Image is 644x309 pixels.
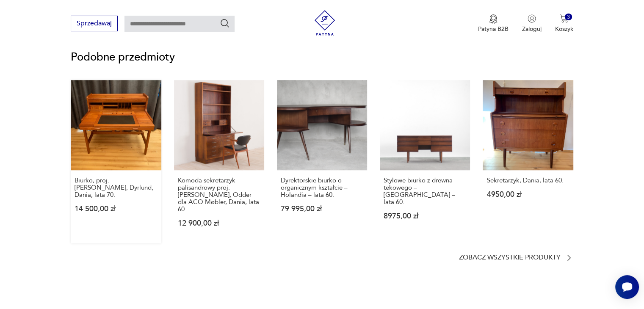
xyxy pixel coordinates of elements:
p: Koszyk [555,25,573,33]
button: 3Koszyk [555,14,573,33]
img: Ikona medalu [489,14,498,24]
img: Patyna - sklep z meblami i dekoracjami vintage [312,10,337,36]
a: Zobacz wszystkie produkty [459,254,573,262]
img: Ikonka użytkownika [528,14,536,23]
a: Biurko, proj. John Mortensen, Dyrlund, Dania, lata 70.Biurko, proj. [PERSON_NAME], Dyrlund, Dania... [71,80,161,243]
p: Patyna B2B [478,25,509,33]
div: 3 [565,14,572,21]
a: Dyrektorskie biurko o organicznym kształcie – Holandia – lata 60.Dyrektorskie biurko o organiczny... [277,80,367,243]
p: Podobne przedmioty [71,52,573,62]
p: Biurko, proj. [PERSON_NAME], Dyrlund, Dania, lata 70. [75,177,157,199]
p: 8975,00 zł [384,212,466,220]
a: Stylowe biurko z drewna tekowego – Wielka Brytania – lata 60.Stylowe biurko z drewna tekowego – [... [380,80,470,243]
p: Stylowe biurko z drewna tekowego – [GEOGRAPHIC_DATA] – lata 60. [384,177,466,206]
a: Ikona medaluPatyna B2B [478,14,509,33]
a: Sekretarzyk, Dania, lata 60.Sekretarzyk, Dania, lata 60.4950,00 zł [483,80,573,243]
a: Sprzedawaj [71,21,118,27]
img: Ikona koszyka [560,14,568,23]
button: Patyna B2B [478,14,509,33]
p: Zobacz wszystkie produkty [459,255,561,260]
button: Zaloguj [522,14,542,33]
iframe: Smartsupp widget button [615,275,639,299]
p: Komoda sekretarzyk palisandrowy proj. [PERSON_NAME], Odder dla ACO Møbler, Dania, lata 60. [178,177,260,213]
p: Sekretarzyk, Dania, lata 60. [486,177,569,184]
p: 4950,00 zł [486,191,569,198]
p: Zaloguj [522,25,542,33]
a: Komoda sekretarzyk palisandrowy proj. A. Christensen, Odder dla ACO Møbler, Dania, lata 60.Komoda... [174,80,264,243]
button: Szukaj [220,18,230,28]
p: Dyrektorskie biurko o organicznym kształcie – Holandia – lata 60. [281,177,363,199]
p: 14 500,00 zł [75,205,157,212]
button: Sprzedawaj [71,16,118,31]
p: 12 900,00 zł [178,220,260,227]
p: 79 995,00 zł [281,205,363,212]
